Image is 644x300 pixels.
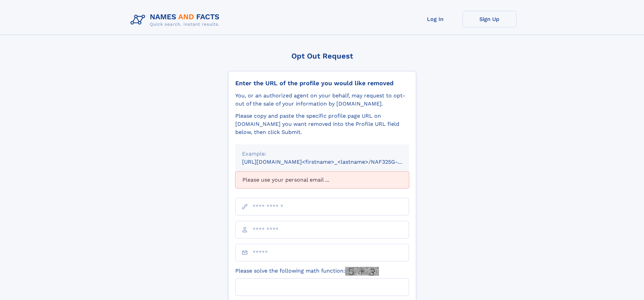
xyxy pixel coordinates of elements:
div: Enter the URL of the profile you would like removed [235,79,409,87]
a: Log In [408,11,462,27]
div: Opt Out Request [228,52,416,60]
a: Sign Up [462,11,517,27]
div: Example: [242,150,402,158]
img: Logo Names and Facts [128,11,225,29]
div: Please copy and paste the specific profile page URL on [DOMAIN_NAME] you want removed into the Pr... [235,112,409,136]
div: Please use your personal email ... [235,171,409,188]
label: Please solve the following math function: [235,267,379,276]
div: You, or an authorized agent on your behalf, may request to opt-out of the sale of your informatio... [235,92,409,108]
small: [URL][DOMAIN_NAME]<firstname>_<lastname>/NAF325G-xxxxxxxx [242,159,422,165]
